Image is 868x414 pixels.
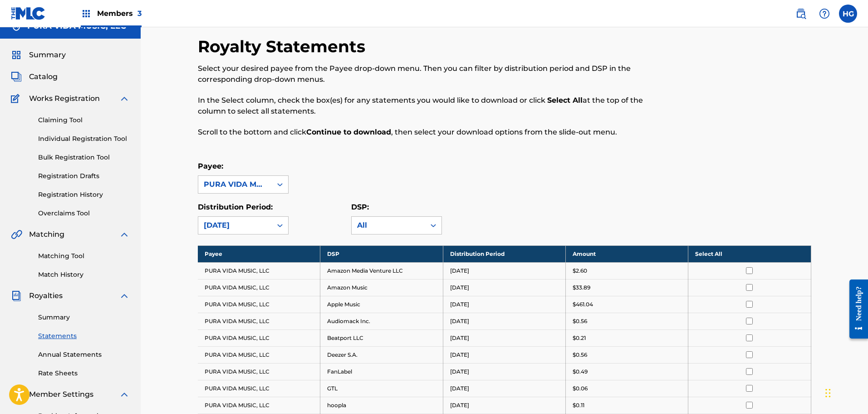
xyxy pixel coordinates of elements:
td: Amazon Media Venture LLC [320,262,443,279]
td: Audiomack Inc. [320,313,443,329]
img: help [819,8,830,19]
span: Matching [29,229,64,240]
div: All [357,220,420,231]
p: $0.11 [573,401,584,409]
div: PURA VIDA MUSIC, LLC [204,179,266,190]
a: Registration Drafts [38,171,130,181]
label: Distribution Period: [198,203,273,211]
a: Overclaims Tool [38,209,130,218]
p: $0.56 [573,317,587,325]
td: [DATE] [443,380,565,397]
td: Amazon Music [320,279,443,296]
div: [DATE] [204,220,266,231]
span: Catalog [29,71,58,82]
a: SummarySummary [11,50,66,60]
a: Individual Registration Tool [38,134,130,144]
div: Help [815,5,834,23]
span: Works Registration [29,93,100,104]
h2: Royalty Statements [198,36,370,57]
a: Registration History [38,190,130,200]
a: Matching Tool [38,251,130,261]
td: [DATE] [443,262,565,279]
td: Deezer S.A. [320,346,443,363]
img: Summary [11,50,22,60]
span: 3 [137,9,142,18]
a: Annual Statements [38,350,130,359]
img: expand [119,290,130,301]
td: PURA VIDA MUSIC, LLC [198,313,320,329]
p: $0.06 [573,384,588,393]
p: In the Select column, check the box(es) for any statements you would like to download or click at... [198,95,670,117]
a: Statements [38,331,130,341]
td: PURA VIDA MUSIC, LLC [198,279,320,296]
td: [DATE] [443,296,565,313]
img: Catalog [11,71,22,82]
th: Amount [565,245,688,262]
a: Rate Sheets [38,369,130,378]
td: GTL [320,380,443,397]
img: expand [119,389,130,400]
img: Matching [11,229,22,240]
td: PURA VIDA MUSIC, LLC [198,380,320,397]
td: [DATE] [443,346,565,363]
div: User Menu [839,5,857,23]
a: Public Search [792,5,810,23]
iframe: Chat Widget [823,370,868,414]
a: Summary [38,313,130,322]
td: PURA VIDA MUSIC, LLC [198,397,320,414]
td: PURA VIDA MUSIC, LLC [198,346,320,363]
a: Bulk Registration Tool [38,153,130,162]
img: MLC Logo [11,7,46,20]
td: Beatport LLC [320,329,443,346]
td: PURA VIDA MUSIC, LLC [198,329,320,346]
p: $0.56 [573,351,587,359]
p: $33.89 [573,284,590,292]
strong: Continue to download [306,128,391,136]
img: Works Registration [11,93,23,104]
p: $0.49 [573,368,588,376]
p: $0.21 [573,334,586,342]
a: Claiming Tool [38,115,130,125]
p: $461.04 [573,300,593,309]
span: Member Settings [29,389,93,400]
td: [DATE] [443,329,565,346]
span: Summary [29,50,66,60]
td: [DATE] [443,397,565,414]
p: Select your desired payee from the Payee drop-down menu. Then you can filter by distribution peri... [198,63,670,85]
span: Members [97,8,142,19]
td: PURA VIDA MUSIC, LLC [198,262,320,279]
td: [DATE] [443,363,565,380]
label: DSP: [351,203,369,211]
td: PURA VIDA MUSIC, LLC [198,296,320,313]
td: [DATE] [443,279,565,296]
img: expand [119,229,130,240]
p: Scroll to the bottom and click , then select your download options from the slide-out menu. [198,127,670,138]
th: DSP [320,245,443,262]
img: search [795,8,806,19]
td: FanLabel [320,363,443,380]
th: Payee [198,245,320,262]
td: Apple Music [320,296,443,313]
label: Payee: [198,162,223,170]
a: Match History [38,270,130,279]
img: Royalties [11,290,22,301]
iframe: Resource Center [843,272,868,345]
th: Select All [688,245,811,262]
th: Distribution Period [443,245,565,262]
td: PURA VIDA MUSIC, LLC [198,363,320,380]
a: CatalogCatalog [11,71,58,82]
p: $2.60 [573,267,587,275]
div: Drag [825,379,831,407]
img: expand [119,93,130,104]
strong: Select All [547,96,583,105]
td: hoopla [320,397,443,414]
img: Top Rightsholders [81,8,92,19]
td: [DATE] [443,313,565,329]
span: Royalties [29,290,63,301]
